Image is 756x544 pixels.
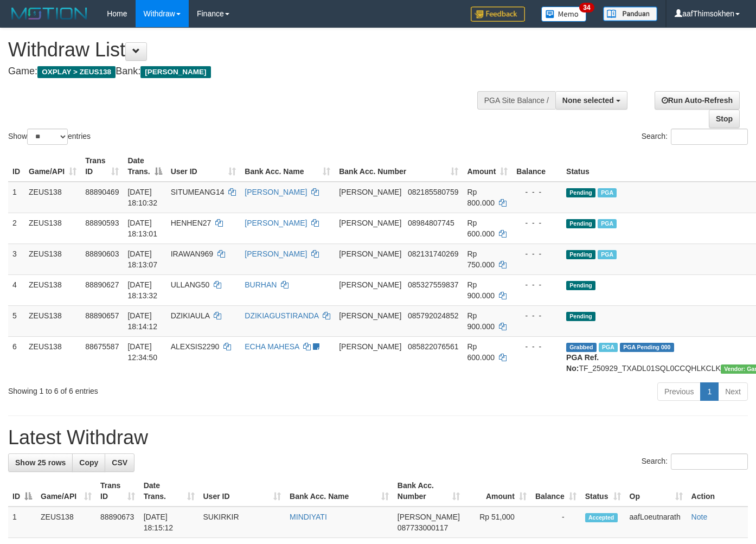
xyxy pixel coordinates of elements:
[8,507,36,538] td: 1
[36,476,96,507] th: Game/API: activate to sort column ascending
[585,513,618,522] span: Accepted
[625,507,687,538] td: aafLoeutnarath
[566,353,599,373] b: PGA Ref. No:
[8,305,24,336] td: 5
[139,476,199,507] th: Date Trans.: activate to sort column ascending
[566,250,595,259] span: Pending
[599,343,618,352] span: Marked by aafpengsreynich
[24,336,81,378] td: ZEUS138
[8,213,24,244] td: 2
[467,219,495,238] span: Rp 600.000
[516,310,558,321] div: - - -
[127,280,157,300] span: [DATE] 18:13:32
[598,188,617,197] span: Marked by aafanarl
[96,507,139,538] td: 88890673
[655,91,740,110] a: Run Auto-Refresh
[85,188,119,196] span: 88890469
[339,342,401,351] span: [PERSON_NAME]
[245,342,299,351] a: ECHA MAHESA
[8,476,36,507] th: ID: activate to sort column descending
[245,280,277,289] a: BURHAN
[85,249,119,258] span: 88890603
[566,281,595,290] span: Pending
[8,381,307,396] div: Showing 1 to 6 of 6 entries
[562,96,614,105] span: None selected
[85,311,119,320] span: 88890657
[85,342,119,351] span: 88675587
[467,188,495,207] span: Rp 800.000
[467,249,495,269] span: Rp 750.000
[245,311,318,320] a: DZIKIAGUSTIRANDA
[516,341,558,352] div: - - -
[531,507,581,538] td: -
[8,427,748,449] h1: Latest Withdraw
[24,274,81,305] td: ZEUS138
[24,182,81,213] td: ZEUS138
[408,280,458,289] span: Copy 085327559837 to clipboard
[566,219,595,228] span: Pending
[463,151,512,182] th: Amount: activate to sort column ascending
[171,311,210,320] span: DZIKIAULA
[8,66,493,77] h4: Game: Bank:
[8,336,24,378] td: 6
[339,188,401,196] span: [PERSON_NAME]
[36,507,96,538] td: ZEUS138
[531,476,581,507] th: Balance: activate to sort column ascending
[245,188,307,196] a: [PERSON_NAME]
[408,188,458,196] span: Copy 082185580759 to clipboard
[512,151,562,182] th: Balance
[620,343,674,352] span: PGA Pending
[516,248,558,259] div: - - -
[718,382,748,401] a: Next
[687,476,748,507] th: Action
[471,7,525,22] img: Feedback.jpg
[700,382,719,401] a: 1
[140,66,210,78] span: [PERSON_NAME]
[464,476,531,507] th: Amount: activate to sort column ascending
[598,250,617,259] span: Marked by aafanarl
[96,476,139,507] th: Trans ID: activate to sort column ascending
[127,249,157,269] span: [DATE] 18:13:07
[127,311,157,331] span: [DATE] 18:14:12
[171,342,220,351] span: ALEXSIS2290
[516,187,558,197] div: - - -
[24,244,81,274] td: ZEUS138
[85,280,119,289] span: 88890627
[24,151,81,182] th: Game/API: activate to sort column ascending
[81,151,123,182] th: Trans ID: activate to sort column ascending
[339,219,401,227] span: [PERSON_NAME]
[139,507,199,538] td: [DATE] 18:15:12
[516,279,558,290] div: - - -
[199,507,286,538] td: SUKIRKIR
[166,151,241,182] th: User ID: activate to sort column ascending
[408,342,458,351] span: Copy 085822076561 to clipboard
[8,151,24,182] th: ID
[85,219,119,227] span: 88890593
[566,188,595,197] span: Pending
[72,453,105,472] a: Copy
[8,244,24,274] td: 3
[691,513,708,521] a: Note
[15,458,66,467] span: Show 25 rows
[127,342,157,362] span: [DATE] 12:34:50
[123,151,166,182] th: Date Trans.: activate to sort column descending
[24,305,81,336] td: ZEUS138
[245,249,307,258] a: [PERSON_NAME]
[24,213,81,244] td: ZEUS138
[171,280,210,289] span: ULLANG50
[408,249,458,258] span: Copy 082131740269 to clipboard
[79,458,98,467] span: Copy
[8,39,493,61] h1: Withdraw List
[566,343,597,352] span: Grabbed
[240,151,335,182] th: Bank Acc. Name: activate to sort column ascending
[171,188,225,196] span: SITUMEANG14
[393,476,464,507] th: Bank Acc. Number: activate to sort column ascending
[171,219,212,227] span: HENHEN27
[408,219,454,227] span: Copy 08984807745 to clipboard
[477,91,555,110] div: PGA Site Balance /
[112,458,127,467] span: CSV
[339,280,401,289] span: [PERSON_NAME]
[541,7,587,22] img: Button%20Memo.svg
[37,66,116,78] span: OXPLAY > ZEUS138
[467,311,495,331] span: Rp 900.000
